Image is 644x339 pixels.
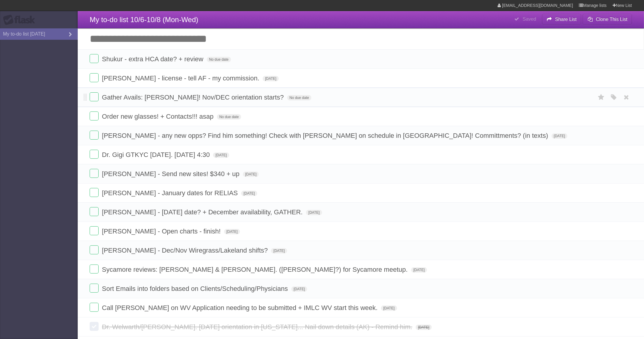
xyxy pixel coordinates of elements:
button: Clone This List [583,14,632,25]
label: Done [90,73,99,82]
label: Done [90,112,99,120]
span: [DATE] [271,248,287,254]
span: Dr. Gigi GTKYC [DATE]. [DATE] 4:30 [102,151,211,158]
span: [DATE] [552,133,568,139]
span: [DATE] [213,152,229,158]
label: Done [90,131,99,140]
span: Shukur - extra HCA date? + review [102,55,205,63]
label: Done [90,303,99,312]
span: Order new glasses! + Contacts!!! asap [102,113,215,120]
label: Done [90,150,99,159]
label: Done [90,207,99,216]
span: Sort Emails into folders based on Clients/Scheduling/Physicians [102,285,289,292]
label: Done [90,245,99,254]
div: Flask [3,15,39,25]
label: Done [90,54,99,63]
span: [DATE] [243,172,259,177]
label: Done [90,322,99,331]
b: Clone This List [596,17,628,22]
label: Done [90,169,99,178]
span: [PERSON_NAME] - license - tell AF - my commission. [102,74,261,82]
span: No due date [287,95,311,100]
label: Done [90,265,99,274]
span: Call [PERSON_NAME] on WV Application needing to be submitted + IMLC WV start this week. [102,304,379,311]
label: Done [90,92,99,101]
span: [PERSON_NAME] - [DATE] date? + December availability, GATHER. [102,208,304,216]
label: Done [90,188,99,197]
span: Gather Avails: [PERSON_NAME]! Nov/DEC orientation starts? [102,94,285,101]
span: [DATE] [263,76,279,81]
span: [DATE] [224,229,240,234]
span: No due date [217,114,241,120]
span: [PERSON_NAME] - January dates for RELIAS [102,189,239,197]
label: Done [90,284,99,293]
span: Dr. Welwarth/[PERSON_NAME]. [DATE] orientation in [US_STATE]... Nail down details (AK) - Remind him. [102,323,414,331]
span: [DATE] [381,306,397,311]
label: Done [90,226,99,235]
span: [DATE] [411,267,427,273]
span: [DATE] [306,210,322,215]
span: [PERSON_NAME] - Send new sites! $340 + up [102,170,241,178]
span: [PERSON_NAME] - Open charts - finish! [102,227,222,235]
span: [PERSON_NAME] - Dec/Nov Wiregrass/Lakeland shifts? [102,247,269,254]
b: Saved [523,16,536,22]
b: Share List [555,17,577,22]
span: No due date [207,57,231,62]
span: [DATE] [241,191,257,196]
span: My to-do list 10/6-10/8 (Mon-Wed) [90,16,198,24]
label: Star task [596,92,607,102]
span: [DATE] [416,325,432,330]
button: Share List [542,14,582,25]
span: [DATE] [291,286,308,292]
span: Sycamore reviews: [PERSON_NAME] & [PERSON_NAME]. ([PERSON_NAME]?) for Sycamore meetup. [102,266,409,273]
span: [PERSON_NAME] - any new opps? Find him something! Check with [PERSON_NAME] on schedule in [GEOGRA... [102,132,550,139]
